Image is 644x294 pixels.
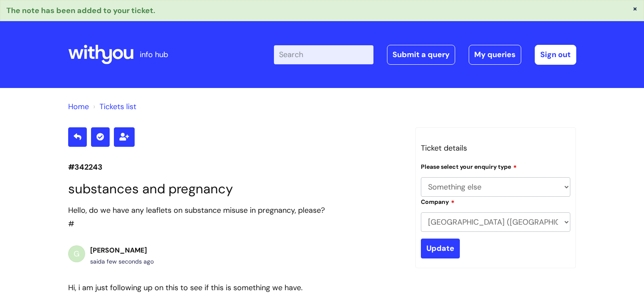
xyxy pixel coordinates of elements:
a: Sign out [535,45,576,64]
li: Solution home [68,100,89,113]
a: Home [68,102,89,112]
div: | - [274,45,576,64]
p: info hub [140,48,168,61]
a: Submit a query [387,45,455,64]
h3: Ticket details [421,141,571,155]
button: × [633,5,638,12]
a: My queries [469,45,521,64]
input: Update [421,239,460,258]
li: Tickets list [91,100,136,113]
a: Tickets list [100,102,136,112]
label: Please select your enquiry type [421,162,517,170]
b: [PERSON_NAME] [90,246,147,255]
h1: substances and pregnancy [68,181,403,197]
div: Hello, do we have any leaflets on substance misuse in pregnancy, please? [68,203,403,217]
div: G [68,245,85,262]
input: Search [274,45,373,64]
span: Thu, 4 Sep, 2025 at 8:39 PM [102,258,154,265]
div: # [68,203,403,231]
p: #342243 [68,160,403,174]
div: said [90,256,154,267]
label: Company [421,197,455,206]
